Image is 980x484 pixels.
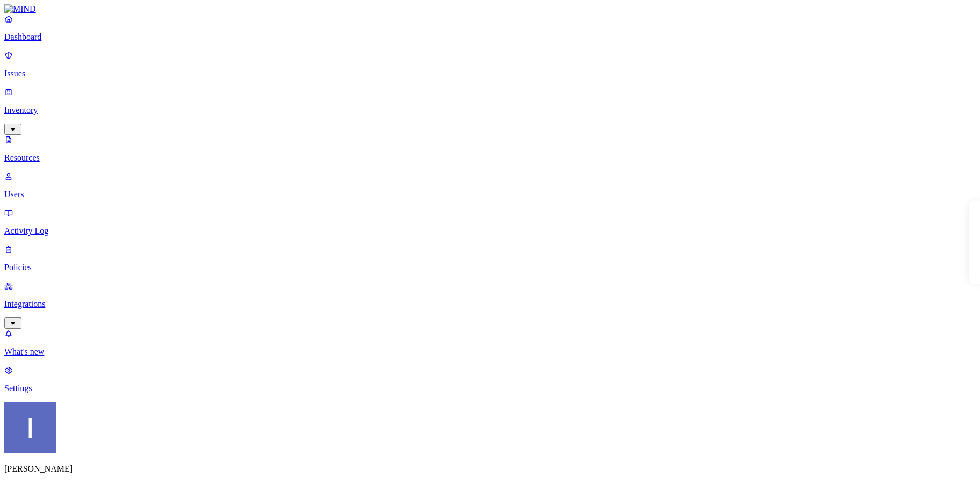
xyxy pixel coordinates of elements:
a: Settings [4,365,976,393]
a: MIND [4,4,976,14]
a: Users [4,171,976,199]
p: Issues [4,69,976,78]
a: Issues [4,50,976,78]
p: Users [4,190,976,199]
a: Activity Log [4,208,976,236]
img: MIND [4,4,36,14]
p: [PERSON_NAME] [4,464,976,474]
img: Itai Schwartz [4,402,56,453]
p: What's new [4,347,976,357]
a: Resources [4,135,976,163]
p: Integrations [4,299,976,309]
p: Activity Log [4,226,976,236]
a: What's new [4,329,976,357]
a: Inventory [4,87,976,133]
p: Dashboard [4,32,976,42]
p: Inventory [4,105,976,115]
p: Policies [4,263,976,272]
p: Settings [4,384,976,393]
a: Policies [4,244,976,272]
a: Integrations [4,281,976,327]
a: Dashboard [4,14,976,42]
p: Resources [4,153,976,163]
